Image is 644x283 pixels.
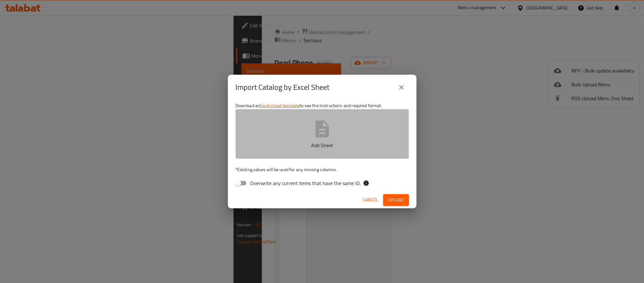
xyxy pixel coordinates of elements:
[361,194,381,206] button: Cancel
[235,82,329,92] h2: Import Catalog by Excel Sheet
[235,166,409,173] p: Existing values will be used for any missing columns.
[394,80,409,95] button: close
[383,194,409,206] button: Upload
[235,109,409,159] button: Add Sheet
[260,101,300,110] a: Excel sheet template
[250,179,361,187] span: Overwrite any current items that have the same ID.
[245,141,399,149] p: Add Sheet
[363,180,369,186] svg: If the overwrite option isn't selected, then the items that match an existing ID will be ignored ...
[363,196,378,204] span: Cancel
[228,100,416,191] div: Download an to see the instructions and required format.
[388,196,404,204] span: Upload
